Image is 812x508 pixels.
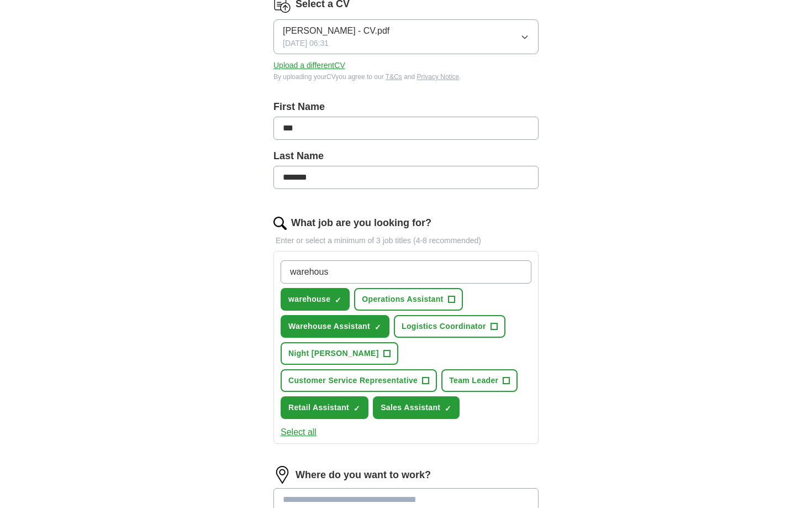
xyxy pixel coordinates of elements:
span: ✓ [445,404,451,413]
label: Where do you want to work? [296,468,431,483]
button: Warehouse Assistant✓ [281,315,389,338]
button: Team Leader [441,369,518,392]
span: [DATE] 06:31 [283,38,329,49]
a: Privacy Notice [417,73,460,81]
span: ✓ [375,323,381,332]
span: Logistics Coordinator [402,321,486,332]
span: ✓ [335,296,341,305]
span: Retail Assistant [288,402,349,413]
button: warehouse✓ [281,288,350,311]
span: ✓ [354,404,360,413]
button: Logistics Coordinator [394,315,505,338]
span: Team Leader [449,375,498,386]
span: Sales Assistant [381,402,440,413]
button: [PERSON_NAME] - CV.pdf[DATE] 06:31 [273,19,539,54]
button: Customer Service Representative [281,369,437,392]
label: Last Name [273,149,539,164]
button: Operations Assistant [354,288,462,311]
a: T&Cs [386,73,402,81]
div: By uploading your CV you agree to our and . [273,72,539,82]
button: Retail Assistant✓ [281,396,368,419]
label: First Name [273,99,539,114]
span: Operations Assistant [362,294,443,305]
span: [PERSON_NAME] - CV.pdf [283,24,389,38]
input: Type a job title and press enter [281,260,531,284]
span: Night [PERSON_NAME] [288,348,379,359]
label: What job are you looking for? [291,216,431,231]
img: location.png [273,466,291,484]
p: Enter or select a minimum of 3 job titles (4-8 recommended) [273,235,539,247]
button: Sales Assistant✓ [373,396,460,419]
img: search.png [273,217,287,230]
button: Upload a differentCV [273,60,345,71]
span: Customer Service Representative [288,375,418,386]
button: Select all [281,426,317,439]
span: warehouse [288,294,330,305]
button: Night [PERSON_NAME] [281,342,398,365]
span: Warehouse Assistant [288,321,370,332]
